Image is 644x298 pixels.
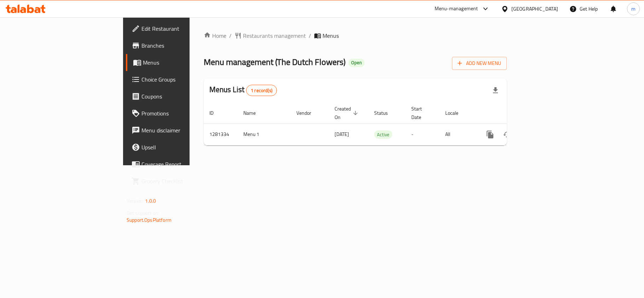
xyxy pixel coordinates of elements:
[335,130,349,139] span: [DATE]
[141,143,225,151] span: Upsell
[127,208,159,217] span: Get support on:
[440,124,476,145] td: All
[243,31,306,40] span: Restaurants management
[511,5,558,13] div: [GEOGRAPHIC_DATA]
[126,88,231,105] a: Coupons
[127,196,144,205] span: Version:
[452,57,507,70] button: Add New Menu
[335,105,360,121] span: Created On
[348,59,365,67] div: Open
[126,173,231,190] a: Grocery Checklist
[406,124,440,145] td: -
[126,105,231,122] a: Promotions
[296,109,320,117] span: Vendor
[145,196,156,205] span: 1.0.0
[127,215,172,225] a: Support.OpsPlatform
[126,139,231,156] a: Upsell
[141,160,225,168] span: Coverage Report
[435,5,478,13] div: Menu-management
[143,58,225,67] span: Menus
[234,31,306,40] a: Restaurants management
[246,85,277,96] div: Total records count
[458,59,501,68] span: Add New Menu
[141,24,225,33] span: Edit Restaurant
[411,105,431,121] span: Start Date
[499,126,516,143] button: Change Status
[243,109,265,117] span: Name
[631,5,636,13] span: m
[204,102,555,145] table: enhanced table
[126,37,231,54] a: Branches
[246,87,277,94] span: 1 record(s)
[141,75,225,84] span: Choice Groups
[374,109,397,117] span: Status
[238,124,291,145] td: Menu 1
[126,156,231,173] a: Coverage Report
[374,130,392,139] div: Active
[126,71,231,88] a: Choice Groups
[309,31,311,40] li: /
[141,92,225,101] span: Coupons
[323,31,339,40] span: Menus
[482,126,499,143] button: more
[445,109,468,117] span: Locale
[209,84,277,96] h2: Menus List
[126,122,231,139] a: Menu disclaimer
[141,41,225,50] span: Branches
[126,54,231,71] a: Menus
[209,109,223,117] span: ID
[141,126,225,135] span: Menu disclaimer
[348,60,365,66] span: Open
[374,131,392,139] span: Active
[204,31,507,40] nav: breadcrumb
[126,20,231,37] a: Edit Restaurant
[141,109,225,118] span: Promotions
[476,102,555,124] th: Actions
[204,54,346,70] span: Menu management ( The Dutch Flowers )
[141,177,225,185] span: Grocery Checklist
[487,82,504,99] div: Export file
